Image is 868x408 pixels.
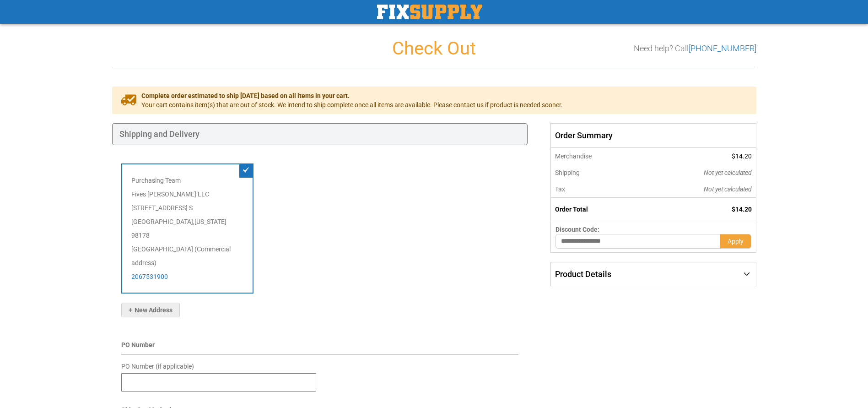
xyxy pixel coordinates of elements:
[555,206,588,213] strong: Order Total
[121,363,194,370] span: PO Number (if applicable)
[551,148,642,164] th: Merchandise
[141,100,563,109] span: Your cart contains item(s) that are out of stock. We intend to ship complete once all items are a...
[704,169,752,176] span: Not yet calculated
[141,91,563,100] span: Complete order estimated to ship [DATE] based on all items in your cart.
[555,169,580,176] span: Shipping
[555,226,599,233] span: Discount Code:
[720,234,751,249] button: Apply
[634,44,756,53] h3: Need help? Call
[704,185,752,193] span: Not yet calculated
[732,206,752,213] span: $14.20
[112,123,528,145] div: Shipping and Delivery
[689,44,756,53] a: [PHONE_NUMBER]
[121,303,180,317] button: New Address
[732,152,752,160] span: $14.20
[194,218,226,225] span: [US_STATE]
[728,238,744,245] span: Apply
[131,273,168,280] a: 2067531900
[550,123,756,148] span: Order Summary
[551,181,642,198] th: Tax
[555,269,611,279] span: Product Details
[377,5,482,19] a: store logo
[121,340,519,354] div: PO Number
[112,38,756,59] h1: Check Out
[129,306,173,314] span: New Address
[377,5,482,19] img: Fix Industrial Supply
[121,163,254,294] div: Purchasing Team Fives [PERSON_NAME] LLC [STREET_ADDRESS] S [GEOGRAPHIC_DATA] , 98178 [GEOGRAPHIC_...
